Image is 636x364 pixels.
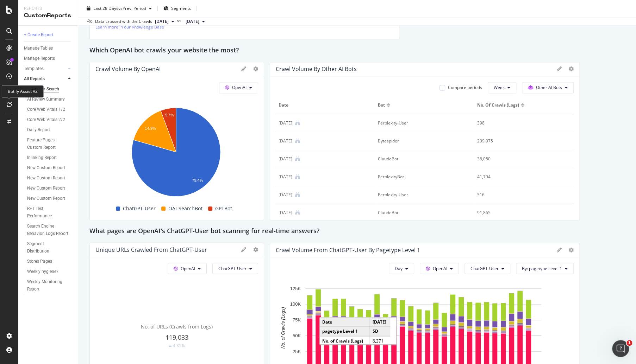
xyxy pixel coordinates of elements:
[290,301,301,307] text: 100K
[293,317,301,323] text: 75K
[27,106,73,113] a: Core Web Vitals 1/2
[477,155,561,162] div: 36,050
[536,84,562,90] span: Other AI Bots
[293,349,301,354] text: 25K
[145,126,156,130] text: 14.9%
[626,340,632,346] span: 1
[89,226,625,237] div: What pages are OpenAI's ChatGPT-User bot scanning for real-time answers?
[95,24,164,30] a: Learn more in our Knowledge Base
[293,333,301,338] text: 50K
[276,246,420,253] div: Crawl Volume from ChatGPT-User by pagetype Level 1
[378,209,462,216] div: ClaudeBot
[24,55,73,62] a: Manage Reports
[95,65,161,72] div: Crawl Volume by OpenAI
[27,268,73,275] a: Weekly hygiene?
[27,96,73,103] a: AI Review Summary
[279,138,292,144] div: 8 Sep. 2025
[171,5,191,11] span: Segments
[27,154,73,161] a: Inlinking Report
[24,45,73,52] a: Manage Tables
[470,265,499,271] span: ChatGPT-User
[27,126,50,134] div: Daily Report
[24,45,53,52] div: Manage Tables
[433,265,447,271] span: OpenAI
[152,17,177,26] button: [DATE]
[169,345,172,347] img: Equal
[212,263,258,274] button: ChatGPT-User
[219,82,258,93] button: OpenAI
[477,191,561,198] div: 516
[24,55,55,62] div: Manage Reports
[27,258,52,265] div: Stores Pages
[27,278,73,293] a: Weekly Monitoring Report
[27,96,65,103] div: AI Review Summary
[27,195,65,202] div: New Custom Report
[27,205,73,220] a: RFT Test Performance
[27,164,65,172] div: New Custom Report
[177,18,183,24] span: vs
[95,104,256,203] svg: A chart.
[522,82,574,93] button: Other AI Bots
[215,204,232,213] span: GPTBot
[118,5,146,11] span: vs Prev. Period
[279,191,292,198] div: 15 Sep. 2025
[24,65,44,72] div: Templates
[477,120,561,126] div: 398
[27,240,66,255] div: Segment Distribution
[93,5,118,11] span: Last 28 Days
[24,65,66,72] a: Templates
[89,226,319,237] h2: What pages are OpenAI's ChatGPT-User bot scanning for real-time answers?
[218,265,247,271] span: ChatGPT-User
[522,265,562,271] span: By: pagetype Level 1
[276,65,357,72] div: Crawl Volume by Other AI Bots
[420,263,459,274] button: OpenAI
[395,265,403,271] span: Day
[477,138,561,144] div: 209,075
[378,155,462,162] div: ClaudeBot
[173,343,185,349] div: 4.31%
[89,45,625,56] div: Which OpenAI bot crawls your website the most?
[89,62,264,220] div: Crawl Volume by OpenAIOpenAIA chart.ChatGPT-UserOAI-SearchBotGPTBot
[279,155,292,162] div: 8 Sep. 2025
[27,126,73,134] a: Daily Report
[488,82,516,93] button: Week
[181,265,195,271] span: OpenAI
[280,307,286,348] text: No. of Crawls (Logs)
[27,174,73,182] a: New Custom Report
[168,263,207,274] button: OpenAI
[27,185,73,192] a: New Custom Report
[27,223,69,237] div: Search Engine Behavior: Logs Report
[24,12,72,20] div: CustomReports
[95,18,152,25] div: Data crossed with the Crawls
[27,116,73,123] a: Core Web Vitals 2/2
[89,45,239,56] h2: Which OpenAI bot crawls your website the most?
[24,75,45,83] div: All Reports
[24,31,73,39] a: + Create Report
[24,31,53,39] div: + Create Report
[464,263,510,274] button: ChatGPT-User
[27,278,67,293] div: Weekly Monitoring Report
[448,84,482,90] div: Compare periods
[183,17,208,26] button: [DATE]
[290,286,301,291] text: 125K
[27,258,73,265] a: Stores Pages
[155,18,169,25] span: 2025 Oct. 1st
[27,85,73,93] a: AI Bots in Search
[166,333,188,341] span: 119,033
[378,102,385,108] span: Bot
[141,323,213,330] span: No. of URLs (Crawls from Logs)
[389,263,414,274] button: Day
[270,62,580,220] div: Crawl Volume by Other AI BotsCompare periodsWeekOther AI BotsDateBotNo. of Crawls (Logs)[DATE]Per...
[123,204,156,213] span: ChatGPT-User
[27,154,57,161] div: Inlinking Report
[477,102,519,108] span: No. of Crawls (Logs)
[84,3,155,14] button: Last 28 DaysvsPrev. Period
[27,240,73,255] a: Segment Distribution
[2,85,44,97] div: Botify Assist V2
[27,164,73,172] a: New Custom Report
[494,84,505,90] span: Week
[27,116,65,123] div: Core Web Vitals 2/2
[279,102,370,108] span: Date
[186,18,199,25] span: 2025 Sep. 3rd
